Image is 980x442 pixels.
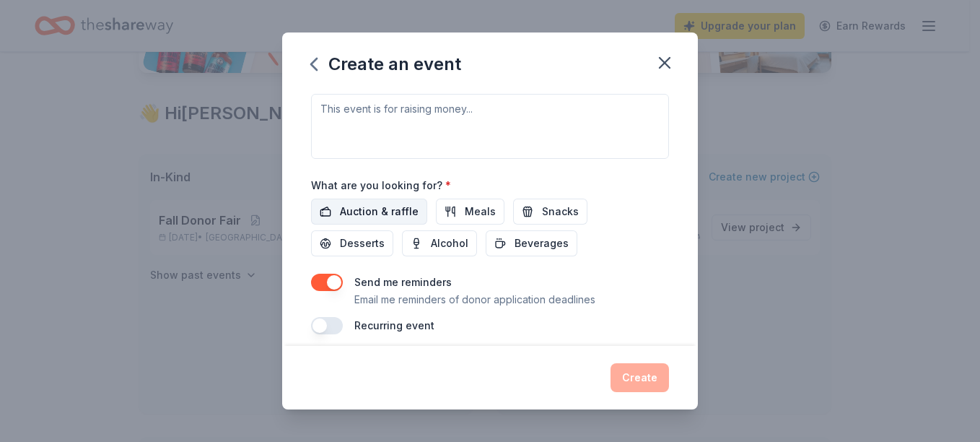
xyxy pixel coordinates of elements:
button: Beverages [486,230,577,256]
label: Recurring event [354,319,434,331]
span: Snacks [542,203,579,220]
button: Alcohol [402,230,477,256]
label: What are you looking for? [311,178,451,193]
button: Snacks [513,199,587,225]
span: Meals [465,203,496,220]
span: Desserts [340,235,385,252]
p: Email me reminders of donor application deadlines [354,291,595,308]
span: Beverages [515,235,569,252]
label: Send me reminders [354,276,452,288]
span: Alcohol [431,235,468,252]
button: Auction & raffle [311,199,427,225]
button: Desserts [311,230,393,256]
button: Meals [436,199,504,225]
span: Auction & raffle [340,203,419,220]
div: Create an event [311,53,461,76]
